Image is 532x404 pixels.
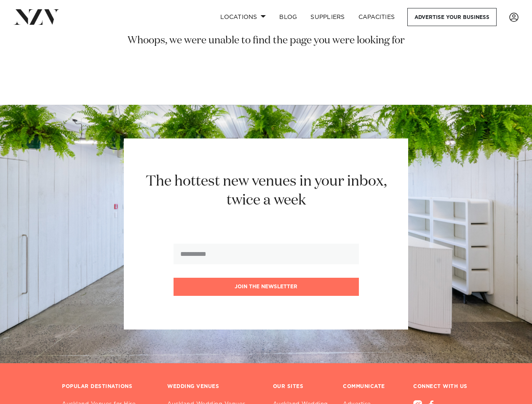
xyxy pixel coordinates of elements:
[343,383,385,390] h3: COMMUNICATE
[304,8,351,26] a: SUPPLIERS
[273,383,304,390] h3: OUR SITES
[167,383,219,390] h3: WEDDING VENUES
[214,8,273,26] a: Locations
[7,34,525,48] h3: Whoops, we were unable to find the page you were looking for
[174,278,359,296] button: Join the newsletter
[413,383,470,390] h3: CONNECT WITH US
[407,8,497,26] a: Advertise your business
[135,172,397,210] h2: The hottest new venues in your inbox, twice a week
[352,8,402,26] a: Capacities
[273,8,304,26] a: BLOG
[62,383,132,390] h3: POPULAR DESTINATIONS
[13,9,59,24] img: nzv-logo.png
